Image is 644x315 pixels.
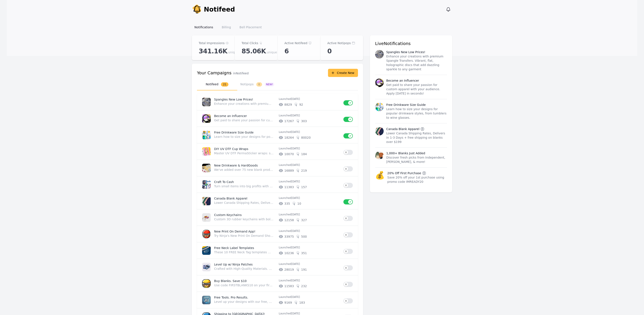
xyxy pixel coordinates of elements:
span: Notifeed [204,6,235,13]
span: # of unique clicks [301,135,311,140]
a: Free Neck Label TemplatesThese 10 FREE Neck Tag templates make it easy to design and print inside... [197,242,358,259]
span: # of unique impressions [284,168,294,173]
span: # of unique clicks [301,234,307,239]
p: Enhance your creations with premium Spangle Transfers. Vibrant, flat, holographic discs that add ... [214,102,274,106]
a: Craft To CashTurn small items into big profits with this free DTF guide—includes steps, costs, an... [197,176,358,193]
p: Try Ninja's New Print On Demand Shopify App & Start Making Money [DATE]! [214,234,274,238]
p: Become an Influencer [386,78,419,83]
a: Notifications [192,23,216,31]
time: 2025-07-17T12:59:48.225Z [291,130,300,133]
p: Launched [279,130,340,134]
p: 20% Off First Purchase [387,171,421,175]
p: Learn how to size your designs for popular drinkware styles, from tumblers to wine glasses. [386,107,447,120]
p: Launched [279,229,340,233]
time: 2025-07-18T18:44:57.675Z [291,114,300,117]
span: # of unique impressions [284,234,294,239]
a: Buy Blanks. Save $10Use code FIRSTBLANKS10 on your first order of $20+ Arrive as Early as [DATE]!... [197,275,358,292]
p: Enhance your creations with premium Spangle Transfers. Vibrant, flat, holographic discs that add ... [386,54,447,71]
time: 2025-06-03T13:43:08.724Z [291,246,300,249]
span: # of unique impressions [284,218,294,222]
p: Crafted with High-Quality Materials. Delivered in as Fast as 5 days. No Setup Fees. [214,267,274,271]
p: New Print On Demand App! [214,229,275,234]
p: Level up your designs with our free, AI-powered tools—built to make creating easy. [214,300,274,304]
span: # of unique clicks [301,251,307,255]
p: Launched [279,262,340,266]
p: Get paid to share your passion for custom apparel with your audience. Apply [DATE] in seconds! [386,83,447,96]
span: # of unique clicks [297,201,301,206]
p: Canada Blank Apparel [386,127,419,131]
p: Canada Blank Apparel [214,196,275,201]
p: Launched [279,279,340,282]
time: 2025-05-15T17:46:14.617Z [291,279,300,282]
time: 2025-07-08T15:33:20.756Z [291,163,300,166]
span: # of unique impressions [284,119,294,123]
p: Launched [279,147,340,150]
p: Total Impressions [199,40,225,46]
a: Become an InfluencerGet paid to share your passion for custom apparel with your audience. Apply [... [197,110,358,127]
button: Notipops0NEW! [237,79,277,90]
p: Active Notipops [327,40,351,46]
span: # of unique clicks [301,284,307,288]
a: New Print On Demand App!Try Ninja's New Print On Demand Shopify App & Start Making Money [DATE]!L... [197,226,358,242]
p: Get paid to share your passion for custom apparel with your audience. Apply [DATE] in seconds! [214,118,274,122]
p: Active Notifeed [285,40,307,46]
p: Discover fresh picks from Independent, [PERSON_NAME], & more! [386,155,447,164]
h3: Your Campaigns [197,70,231,76]
p: Turn small items into big profits with this free DTF guide—includes steps, costs, and templates. [214,184,274,188]
a: Spangles New Low Prices!Enhance your creations with premium Spangle Transfers. Vibrant, flat, hol... [197,94,358,110]
span: # of unique clicks [301,267,307,272]
time: 2025-06-05T21:11:03.281Z [291,213,300,216]
a: Level Up w/ Ninja PatchesCrafted with High-Quality Materials. Delivered in as Fast as 5 days. No ... [197,259,358,275]
span: # of unique impressions [284,102,292,107]
span: 6 [285,47,289,55]
p: in Notifeed [233,71,249,75]
span: # of unique impressions [284,135,294,140]
p: DIY UV DTF Cup Wraps [214,147,275,151]
span: NEW! [265,82,274,87]
p: Custom Keychains [214,213,275,217]
p: Total Clicks [241,40,258,46]
span: unique [267,50,277,54]
span: # of unique impressions [284,251,294,255]
a: Canada Blank ApparelLower Canada Shipping Rates, Delivers in 1-3 Days + free shipping on blanks o... [197,193,358,209]
span: 21 [221,82,228,87]
h3: Live Notifications [375,40,447,46]
time: 2025-05-28T19:05:11.867Z [291,262,300,265]
img: Your Company [192,4,202,15]
time: 2025-05-07T19:59:23.263Z [291,312,300,315]
p: Save 20% off your 1st purchase using promo code IMREADY20 [387,175,447,184]
button: Notifeed21 [197,79,237,90]
span: # of unique impressions [284,152,294,156]
time: 2025-07-01T13:34:44.833Z [291,180,300,183]
time: 2025-06-04T13:34:37.924Z [291,229,300,232]
p: Level Up w/ Ninja Patches [214,262,275,267]
span: # of unique impressions [284,201,290,206]
a: Free Drinkware Size GuideLearn how to size your designs for popular drinkware styles, from tumble... [197,127,358,143]
a: Free Tools. Pro Results.Level up your designs with our free, AI-powered tools—built to make creat... [197,292,358,308]
p: Use code FIRSTBLANKS10 on your first order of $20+ Arrive as Early as [DATE]! [214,283,274,287]
span: # of unique impressions [284,300,292,305]
p: Spangles New Low Prices! [214,97,275,102]
p: Free Tools. Pro Results. [214,295,275,300]
p: Launched [279,213,340,216]
p: New Drinkware & HardGoods [214,163,275,168]
a: DIY UV DTF Cup WrapsMaster UV DTF PermaSticker wraps: size designs, apply without air bubbles, an... [197,143,358,160]
a: Billing [219,23,234,31]
p: Free Neck Label Templates [214,246,275,250]
nav: Tabs [197,79,358,90]
p: Lower Canada Shipping Rates, Delivers in 1-3 Days + free shipping on blanks over $199 [214,201,274,205]
span: # of unique impressions [284,284,294,288]
span: 85.06K [241,47,266,55]
p: Free Drinkware Size Guide [386,103,426,107]
span: 0 [256,82,262,87]
a: New Drinkware & HardGoodsWe've added over 75 new blank products to our Drinkware & Hardgoods cate... [197,160,358,176]
span: # of unique clicks [301,152,307,156]
p: Free Drinkware Size Guide [214,130,275,135]
span: # of unique impressions [284,185,294,189]
span: # of unique clicks [301,185,307,189]
p: Launched [279,163,340,167]
p: Launched [279,180,340,183]
p: Launched [279,114,340,117]
p: Spangles New Low Prices! [386,50,425,54]
p: Learn how to size your designs for popular drinkware styles, from tumblers to wine glasses. [214,135,274,139]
